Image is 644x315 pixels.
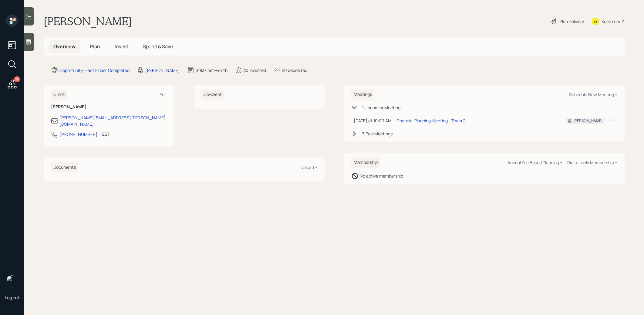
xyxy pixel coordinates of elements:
div: [PERSON_NAME] [145,67,180,73]
span: Overview [53,43,76,50]
div: $0 deposited [282,67,307,73]
span: Plan [90,43,100,50]
div: [PERSON_NAME][EMAIL_ADDRESS][PERSON_NAME][DOMAIN_NAME] [59,114,167,127]
h6: Client [51,90,67,100]
h6: Documents [51,162,78,172]
img: treva-nostdahl-headshot.png [6,275,18,287]
div: 1 Upcoming Meeting [362,104,400,111]
div: 3 Past Meeting s [362,130,393,137]
div: Schedule New Meeting + [569,92,617,97]
div: [PERSON_NAME] [573,118,603,124]
div: No active membership [360,173,403,179]
div: Annual Fee Based Planning + [507,160,562,165]
div: [PHONE_NUMBER] [59,131,97,137]
h6: [PERSON_NAME] [51,104,167,110]
div: Opportunity · Fact Finder Completed [59,67,130,73]
div: $183k net-worth [196,67,228,73]
div: Kustomer [602,18,620,25]
div: EST [102,131,110,137]
span: Spend & Save [143,43,173,50]
div: $0 invested [243,67,266,73]
h6: Meetings [351,90,374,100]
h6: Co-client [201,90,224,100]
div: Log out [5,295,19,300]
div: Digital-only Membership + [567,160,617,165]
div: Financial Planning Meeting - Team 2 [396,117,465,124]
div: 25 [14,76,20,82]
div: Upload + [300,164,317,170]
span: Invest [115,43,128,50]
div: Edit [160,92,167,97]
h1: [PERSON_NAME] [44,15,132,28]
h6: Membership [351,157,380,168]
div: [DATE] at 10:00 AM [354,117,392,124]
div: Plan Delivery [560,18,584,25]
